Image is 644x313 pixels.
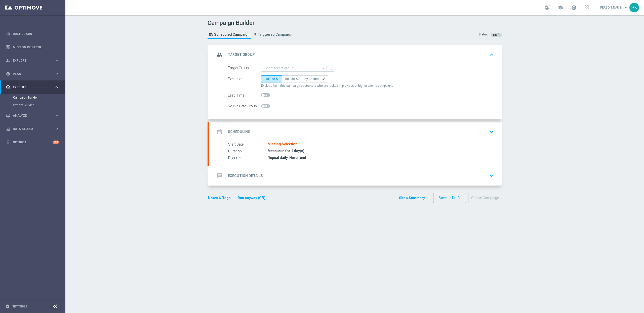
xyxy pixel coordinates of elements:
div: Mission Control [6,40,59,54]
div: group Target Group keyboard_arrow_up [215,50,496,60]
i: settings [5,304,10,309]
label: Recurrence [228,156,268,160]
span: Triggered Campaign [258,32,292,37]
button: Show Summary [399,195,425,201]
div: Lead Time [228,92,261,99]
a: Stream Builder [13,103,52,107]
i: date_range [215,127,224,136]
i: person_search [6,58,10,63]
span: Explore [13,59,54,62]
div: +10 [53,141,59,144]
h1: Campaign Builder [208,19,295,27]
span: Scheduled Campaign [214,32,250,37]
div: Plan [6,72,54,76]
div: Analyze [6,113,54,118]
div: Dashboard [6,27,59,40]
i: arrow_drop_down [321,65,327,71]
div: Exclusion [228,75,261,82]
div: Optibot [6,136,59,149]
a: Campaign Builder [13,96,52,100]
span: Include All [285,77,299,81]
i: equalizer [6,32,10,36]
a: Optibot [13,136,53,149]
a: Scheduled Campaign [208,30,251,39]
button: gps_fixed Plan keyboard_arrow_right [6,72,59,76]
span: Data Studio [13,127,54,130]
div: Target Group [228,65,261,72]
div: Stream Builder [13,101,65,109]
h2: Scheduling [228,129,250,134]
button: play_circle_outline Execute keyboard_arrow_right [6,85,59,89]
i: group [215,50,224,59]
i: edit [322,77,326,81]
button: equalizer Dashboard [6,32,59,36]
i: track_changes [6,113,10,118]
h2: Target Group [228,52,255,57]
i: play_circle_outline [6,85,10,90]
div: Measured for 1 day(s) [268,148,492,153]
span: Exclude All [264,77,279,81]
div: date_range Scheduling keyboard_arrow_down [215,127,496,137]
span: Draft [493,33,499,36]
i: lightbulb [6,140,10,145]
button: lightbulb Optibot +10 [6,140,59,144]
i: message [215,171,224,180]
div: Repeat daily. Never end [268,155,492,160]
span: Execute [13,86,54,89]
i: keyboard_arrow_right [54,58,59,63]
input: Select target group [261,65,327,72]
i: keyboard_arrow_right [54,113,59,118]
div: Status: [479,32,489,37]
span: school [557,5,563,10]
a: Dashboard [13,27,59,40]
h2: Execution Details [228,173,263,178]
button: Save as Draft [433,193,466,203]
button: Notes & Tags [208,195,231,201]
a: Mission Control [13,40,59,54]
button: keyboard_arrow_down [487,171,496,181]
label: Duration [228,149,268,153]
button: Data Studio keyboard_arrow_right [6,127,59,131]
i: keyboard_arrow_right [54,85,59,90]
button: keyboard_arrow_up [487,50,496,60]
div: PK [629,3,639,12]
button: Run Anyway (Off) [237,195,266,201]
i: keyboard_arrow_down [488,172,495,180]
button: person_search Explore keyboard_arrow_right [6,59,59,63]
div: Execute [6,85,54,90]
span: Plan [13,72,54,75]
i: keyboard_arrow_right [54,71,59,76]
div: message Execution Details keyboard_arrow_down [215,171,496,181]
a: Settings [12,305,27,308]
span: By Channel [304,77,320,81]
div: Explore [6,58,54,63]
div: Missing Selection [268,142,297,147]
colored-tag: Draft [491,32,502,36]
i: keyboard_arrow_down [488,128,495,136]
div: Campaign Builder [13,94,65,101]
label: Start Date [228,142,268,147]
span: keyboard_arrow_down [623,5,629,10]
div: Data Studio [6,127,54,131]
button: keyboard_arrow_down [487,127,496,137]
button: Mission Control [6,45,59,49]
span: Analyze [13,114,54,117]
a: Triggered Campaign [252,30,294,39]
i: gps_fixed [6,72,10,76]
button: Create Campaign [468,193,502,203]
i: keyboard_arrow_up [488,51,495,59]
a: [PERSON_NAME]keyboard_arrow_down [599,4,629,11]
button: track_changes Analyze keyboard_arrow_right [6,114,59,118]
i: keyboard_arrow_right [54,126,59,131]
span: Exclude from this campaign customers who are locked in previous or higher priority campaigns. [261,84,394,88]
div: Re-evaluate Group [228,103,261,110]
